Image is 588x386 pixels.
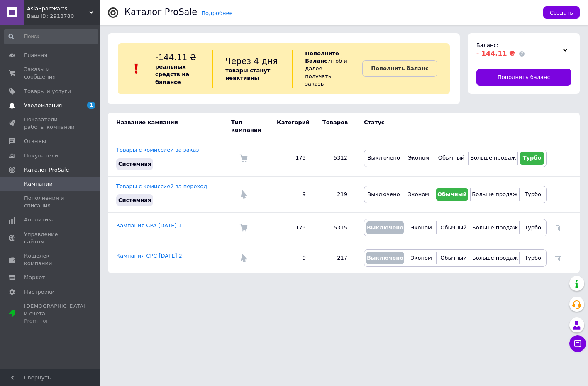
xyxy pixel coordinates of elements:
button: Выключено [366,188,401,201]
img: :exclamation: [130,62,143,75]
a: Товары с комиссией за переход [116,183,207,189]
td: Категорий [268,113,314,140]
a: Пополнить баланс [476,69,571,86]
button: Обычный [436,152,466,165]
td: Товаров [314,113,356,140]
span: Больше продаж [472,224,518,231]
td: 9 [268,176,314,212]
span: Обычный [437,191,467,197]
span: Главная [24,52,47,59]
button: Чат с покупателем [569,335,586,352]
span: Управление сайтом [24,231,77,246]
span: Уведомления [24,102,62,109]
button: Больше продаж [473,252,517,264]
span: Турбо [525,224,541,231]
div: Prom топ [24,317,85,325]
button: Выключено [366,152,401,165]
span: Турбо [525,255,541,261]
td: Тип кампании [231,113,268,140]
span: Выключено [368,155,400,161]
button: Больше продаж [473,221,517,234]
span: Системная [118,197,151,203]
b: Пополнить баланс [371,65,428,71]
a: Подробнее [201,10,232,16]
span: Турбо [523,155,542,161]
button: Турбо [522,221,544,234]
a: Удалить [555,255,561,261]
span: Покупатели [24,152,58,160]
a: Кампания CPC [DATE] 2 [116,253,182,259]
span: Товары и услуги [24,88,71,95]
span: Через 4 дня [225,56,278,66]
td: 173 [268,213,314,243]
button: Турбо [522,252,544,264]
img: Комиссия за переход [239,254,248,262]
a: Товары с комиссией за заказ [116,147,199,153]
span: AsiaSpareParts [27,5,89,12]
span: Выключено [367,224,403,231]
input: Поиск [4,29,98,44]
button: Больше продаж [473,188,517,201]
span: Показатели работы компании [24,116,77,131]
span: Эконом [408,191,429,197]
button: Эконом [405,152,432,165]
button: Эконом [408,221,434,234]
button: Больше продаж [471,152,516,165]
td: 9 [268,243,314,273]
span: Каталог ProSale [24,166,69,174]
button: Выключено [366,252,404,264]
span: Маркет [24,274,45,281]
button: Обычный [439,252,468,264]
span: Выключено [367,255,403,261]
span: Системная [118,161,151,167]
button: Обычный [439,221,468,234]
img: Комиссия за заказ [239,154,248,162]
button: Выключено [366,221,404,234]
span: Пополнить баланс [498,74,550,81]
span: Кампании [24,180,53,188]
span: Выключено [367,191,400,197]
button: Эконом [408,252,434,264]
td: 5312 [314,140,356,176]
b: товары станут неактивны [225,67,270,81]
img: Комиссия за заказ [239,224,248,232]
span: Настройки [24,288,54,296]
span: Больше продаж [470,155,516,161]
td: Статус [356,113,547,140]
td: 219 [314,176,356,212]
a: Пополнить баланс [362,60,437,77]
span: Отзывы [24,138,46,145]
span: Турбо [525,191,541,197]
button: Обычный [436,188,468,201]
span: Обычный [438,155,464,161]
a: Кампания CPA [DATE] 1 [116,222,182,229]
a: Удалить [555,224,561,231]
div: Ваш ID: 2918780 [27,12,100,20]
span: Пополнения и списания [24,194,77,209]
span: Обычный [440,255,466,261]
span: Баланс: [476,42,498,48]
span: Заказы и сообщения [24,66,77,81]
span: - 144.11 ₴ [476,49,515,57]
span: -144.11 ₴ [155,52,196,62]
button: Создать [543,6,580,19]
div: , чтоб и далее получать заказы [292,50,362,88]
td: 5315 [314,213,356,243]
img: Комиссия за переход [239,190,248,199]
button: Турбо [520,152,544,165]
span: Больше продаж [472,191,517,197]
span: Кошелек компании [24,252,77,267]
div: Каталог ProSale [124,8,197,17]
span: Эконом [411,255,432,261]
span: Создать [550,10,573,16]
span: [DEMOGRAPHIC_DATA] и счета [24,302,85,325]
b: реальных средств на балансе [155,64,189,85]
span: Эконом [411,224,432,231]
td: 217 [314,243,356,273]
b: Пополните Баланс [305,50,339,64]
span: Обычный [440,224,466,231]
button: Эконом [405,188,432,201]
td: Название кампании [108,113,231,140]
span: Больше продаж [472,255,518,261]
button: Турбо [522,188,544,201]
